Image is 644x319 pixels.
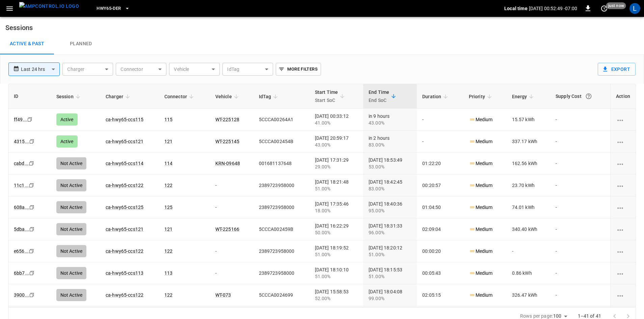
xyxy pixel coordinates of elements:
[629,3,640,14] div: profile-icon
[507,284,550,306] td: 326.47 kWh
[315,222,358,236] div: [DATE] 16:22:29
[616,116,630,123] div: charging session options
[616,160,630,167] div: charging session options
[417,262,463,284] td: 00:05:43
[14,270,29,276] a: 6bb7...
[507,109,550,131] td: 15.57 kWh
[507,175,550,196] td: 23.70 kWh
[210,196,253,218] td: -
[164,248,172,254] a: 122
[56,157,87,169] div: Not Active
[21,63,60,76] div: Last 24 hrs
[315,141,358,148] div: 43.00%
[210,240,253,262] td: -
[315,288,358,302] div: [DATE] 15:58:53
[29,269,35,277] div: copy
[215,161,240,166] a: KRN-09648
[315,113,358,126] div: [DATE] 00:33:12
[164,117,172,122] a: 115
[14,292,29,298] a: 3900...
[29,225,35,233] div: copy
[315,185,358,192] div: 51.00%
[56,92,82,101] span: Session
[369,185,411,192] div: 83.00%
[369,288,411,302] div: [DATE] 18:04:08
[164,205,172,210] a: 125
[369,96,389,104] p: End SoC
[369,222,411,236] div: [DATE] 18:31:33
[315,96,338,104] p: Start SoC
[106,139,143,144] a: ca-hwy65-ccs121
[507,131,550,153] td: 337.17 kWh
[253,131,310,153] td: 5CCCA002454B
[369,163,411,170] div: 53.00%
[369,207,411,214] div: 95.00%
[14,205,29,210] a: 608a...
[469,138,493,145] p: Medium
[369,251,411,258] div: 51.00%
[507,262,550,284] td: 0.86 kWh
[54,33,108,55] a: Planned
[215,227,239,232] a: WT-225166
[106,292,143,298] a: ca-hwy65-ccs122
[422,92,450,101] span: Duration
[29,138,35,145] div: copy
[253,262,310,284] td: 2389723958000
[583,90,595,102] button: The cost of your charging session based on your supply rates
[8,84,51,109] th: ID
[315,244,358,258] div: [DATE] 18:19:52
[315,157,358,170] div: [DATE] 17:31:29
[417,240,463,262] td: 00:00:20
[315,119,358,126] div: 41.00%
[56,267,87,279] div: Not Active
[369,266,411,280] div: [DATE] 18:15:53
[369,113,411,126] div: in 9 hours
[315,201,358,214] div: [DATE] 17:35:46
[253,284,310,306] td: 5CCCA0024699
[417,175,463,196] td: 00:20:57
[215,117,239,122] a: WT-225128
[106,117,143,122] a: ca-hwy65-ccs115
[469,116,493,123] p: Medium
[14,117,27,122] a: ff49...
[469,204,493,211] p: Medium
[56,179,87,191] div: Not Active
[469,160,493,167] p: Medium
[19,2,79,10] img: ampcontrol.io logo
[56,113,78,126] div: Active
[315,88,338,104] div: Start Time
[369,229,411,236] div: 96.00%
[599,3,610,14] button: set refresh interval
[164,292,172,298] a: 122
[369,141,411,148] div: 83.00%
[259,92,280,101] span: IdTag
[8,84,636,307] div: sessions table
[315,251,358,258] div: 51.00%
[315,88,347,104] span: Start TimeStart SoC
[417,196,463,218] td: 01:04:50
[28,160,35,167] div: copy
[369,135,411,148] div: in 2 hours
[106,161,143,166] a: ca-hwy65-ccs114
[469,226,493,233] p: Medium
[210,262,253,284] td: -
[610,84,636,109] th: Action
[253,218,310,240] td: 5CCCA002459B
[512,92,536,101] span: Energy
[417,109,463,131] td: -
[417,131,463,153] td: -
[253,240,310,262] td: 2389723958000
[253,109,310,131] td: 5CCCA00264A1
[507,240,550,262] td: -
[29,291,35,299] div: copy
[417,153,463,175] td: 01:22:20
[616,182,630,189] div: charging session options
[369,88,398,104] span: End TimeEnd SoC
[164,139,172,144] a: 121
[315,135,358,148] div: [DATE] 20:59:17
[106,248,143,254] a: ca-hwy65-ccs122
[97,5,121,12] span: HWY65-DER
[556,90,605,102] div: Supply Cost
[369,119,411,126] div: 43.00%
[417,284,463,306] td: 02:05:15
